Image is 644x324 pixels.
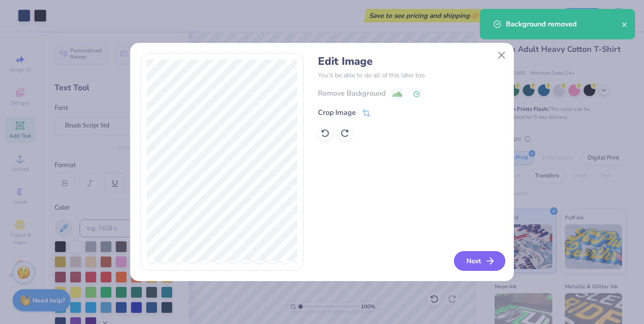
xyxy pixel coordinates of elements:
div: Crop Image [318,107,356,118]
button: Close [493,47,510,64]
button: Next [454,251,505,271]
div: Background removed [506,19,622,29]
h4: Edit Image [318,55,504,68]
p: You’ll be able to do all of this later too. [318,71,504,80]
button: close [622,19,628,29]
